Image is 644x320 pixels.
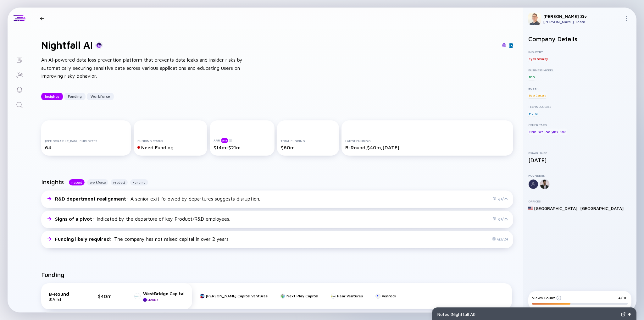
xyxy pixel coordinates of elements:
[543,19,621,24] div: [PERSON_NAME] Team
[331,294,363,298] a: Pear Ventures
[55,196,129,201] span: R&D department realignment :
[64,91,86,101] div: Funding
[528,123,631,127] div: Other Tags
[528,68,631,72] div: Business Model
[545,129,558,135] div: Analytics
[8,82,31,97] a: Reminders
[87,179,108,185] button: Workforce
[137,145,204,150] div: Need Funding
[528,35,631,42] h2: Company Details
[45,139,127,143] div: [DEMOGRAPHIC_DATA] Employees
[543,14,621,19] div: [PERSON_NAME] Ziv
[437,312,619,317] div: Notes ( Nightfall AI )
[528,151,631,155] div: Established
[281,139,335,143] div: Total Funding
[492,217,508,221] div: Q1/25
[64,93,86,100] button: Funding
[49,291,80,297] div: B-Round
[45,145,127,150] div: 64
[147,298,158,301] div: Leader
[280,294,318,298] a: Next Play Capital
[130,179,148,185] button: Funding
[286,294,318,298] div: Next Play Capital
[41,93,63,100] button: Insights
[41,39,93,51] h1: Nightfall AI
[528,157,631,163] div: [DATE]
[87,93,114,100] button: Workforce
[55,196,260,201] div: A senior exit followed by departures suggests disruption.
[111,179,128,185] button: Product
[628,313,631,316] img: Open Notes
[137,139,204,143] div: Funding Status
[8,97,31,112] a: Search
[532,295,561,300] div: Views Count
[49,297,80,301] div: [DATE]
[8,52,31,67] a: Lists
[214,145,271,150] div: $14m-$21m
[41,91,63,101] div: Insights
[281,145,335,150] div: $60m
[528,129,544,135] div: Cloud Data
[528,174,631,177] div: Founders
[206,294,268,298] div: [PERSON_NAME] Capital Ventures
[55,216,230,222] div: Indicated by the departure of key Product/R&D employees.
[143,291,185,296] div: WestBridge Capital
[8,67,31,82] a: Investor Map
[528,105,631,108] div: Technologies
[41,56,242,80] div: An AI-powered data loss prevention platform that prevents data leaks and insider risks by automat...
[502,43,506,47] img: Nightfall AI Website
[382,294,396,298] div: Venrock
[618,295,628,300] div: 4/ 10
[69,179,85,185] button: Recent
[200,294,268,298] a: [PERSON_NAME] Capital Ventures
[534,206,579,211] div: [GEOGRAPHIC_DATA] ,
[134,291,185,302] a: WestBridge CapitalLeader
[528,110,534,117] div: ML
[624,16,629,21] img: Menu
[580,206,624,211] div: [GEOGRAPHIC_DATA]
[528,74,535,80] div: B2B
[41,271,64,278] h2: Funding
[621,312,625,317] img: Expand Notes
[534,110,538,117] div: AI
[528,86,631,90] div: Buyer
[41,178,64,185] h2: Insights
[55,236,230,242] div: The company has not raised capital in over 2 years.
[221,138,228,143] div: beta
[559,129,567,135] div: SaaS
[55,236,113,242] span: Funding likely required :
[528,56,548,62] div: Cyber Security
[214,138,271,143] div: ARR
[345,139,509,143] div: Latest Funding
[87,91,114,101] div: Workforce
[528,92,547,98] div: Data Centers
[98,293,117,299] div: $40m
[337,294,363,298] div: Pear Ventures
[528,199,631,203] div: Offices
[375,294,396,298] a: Venrock
[345,145,509,150] div: B-Round, $40m, [DATE]
[492,237,508,241] div: Q3/24
[528,50,631,54] div: Industry
[509,44,513,47] img: Nightfall AI Linkedin Page
[492,196,508,201] div: Q1/25
[55,216,95,222] span: Signs of a pivot :
[528,206,533,211] img: United States Flag
[528,13,541,25] img: Omer Profile Picture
